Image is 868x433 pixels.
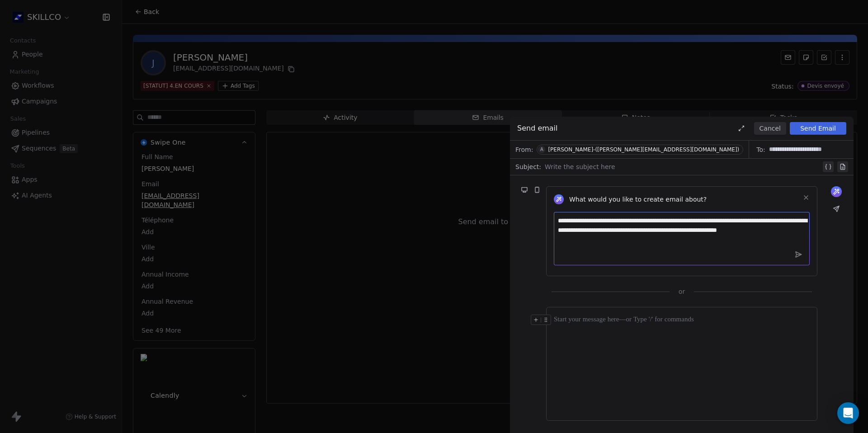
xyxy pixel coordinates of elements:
[569,195,707,204] span: What would you like to create email about?
[837,402,859,424] div: Open Intercom Messenger
[756,145,765,154] span: To:
[548,146,739,153] div: [PERSON_NAME]-([PERSON_NAME][EMAIL_ADDRESS][DOMAIN_NAME])
[540,146,543,153] div: A
[790,122,846,135] button: Send Email
[515,162,541,174] span: Subject:
[754,122,786,135] button: Cancel
[517,123,558,134] span: Send email
[679,287,685,296] span: or
[515,145,533,154] span: From:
